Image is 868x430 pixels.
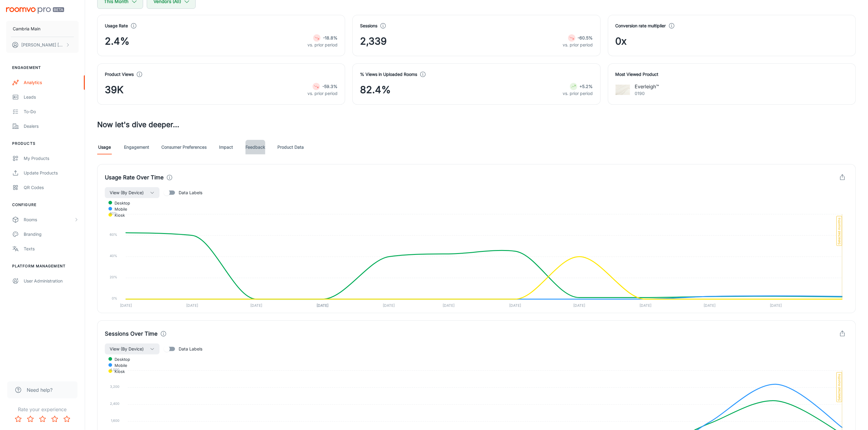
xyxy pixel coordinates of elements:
[24,170,79,176] div: Update Products
[179,189,202,196] span: Data Labels
[105,71,134,78] h4: Product Views
[24,216,74,223] div: Rooms
[24,245,79,252] div: Texts
[110,368,119,372] tspan: 4,000
[112,296,118,300] tspan: 0%
[704,303,715,308] tspan: [DATE]
[24,278,79,284] div: User Administration
[110,232,118,237] tspan: 60%
[97,119,856,130] h3: Now let's dive deeper...
[5,406,80,413] p: Rate your experience
[770,303,782,308] tspan: [DATE]
[443,303,455,308] tspan: [DATE]
[6,37,79,53] button: [PERSON_NAME] [PERSON_NAME]
[277,140,304,154] a: Product Data
[110,363,127,368] span: mobile
[120,303,132,308] tspan: [DATE]
[105,330,158,338] h4: Sessions Over Time
[322,84,338,89] strong: -59.3%
[6,7,64,14] img: Roomvo PRO Beta
[110,357,130,362] span: desktop
[563,90,593,97] p: vs. prior period
[245,140,265,154] a: Feedback
[110,206,127,212] span: mobile
[383,303,395,308] tspan: [DATE]
[97,140,112,154] a: Usage
[105,187,160,198] button: View (By Device)
[616,22,666,29] h4: Conversion rate multiplier
[110,200,130,206] span: desktop
[111,419,119,423] tspan: 1,600
[616,34,627,49] span: 0x
[21,42,64,48] p: [PERSON_NAME] [PERSON_NAME]
[317,303,328,308] tspan: [DATE]
[24,184,79,191] div: QR Codes
[110,345,144,353] span: View (By Device)
[110,402,119,406] tspan: 2,400
[24,108,79,115] div: To-do
[616,83,630,97] img: Everleigh™
[105,22,128,29] h4: Usage Rate
[219,140,233,154] a: Impact
[27,386,53,394] span: Need help?
[360,22,377,29] h4: Sessions
[635,83,659,90] p: Everleigh™
[640,303,651,308] tspan: [DATE]
[635,90,659,97] p: 0190
[110,385,119,389] tspan: 3,200
[307,42,338,48] p: vs. prior period
[179,346,202,352] span: Data Labels
[580,84,593,89] strong: +5.2%
[12,413,24,425] button: Rate 1 star
[509,303,521,308] tspan: [DATE]
[24,413,36,425] button: Rate 2 star
[360,83,391,97] span: 82.4%
[323,35,338,40] strong: -18.8%
[24,155,79,162] div: My Products
[24,79,79,86] div: Analytics
[578,35,593,40] strong: -60.5%
[61,413,73,425] button: Rate 5 star
[105,83,124,97] span: 39K
[360,34,387,49] span: 2,339
[250,303,262,308] tspan: [DATE]
[6,21,79,37] button: Cambria Main
[110,254,118,258] tspan: 40%
[49,413,61,425] button: Rate 4 star
[161,140,207,154] a: Consumer Preferences
[110,275,118,279] tspan: 20%
[186,303,198,308] tspan: [DATE]
[24,94,79,100] div: Leads
[124,140,149,154] a: Engagement
[307,90,338,97] p: vs. prior period
[110,211,118,215] tspan: 80%
[360,71,417,78] h4: % Views in Uploaded Rooms
[105,34,129,49] span: 2.4%
[110,189,144,196] span: View (By Device)
[24,123,79,130] div: Dealers
[105,173,164,182] h4: Usage Rate Over Time
[616,71,848,78] h4: Most Viewed Product
[36,413,49,425] button: Rate 3 star
[573,303,585,308] tspan: [DATE]
[563,42,593,48] p: vs. prior period
[24,231,79,238] div: Branding
[13,25,40,32] p: Cambria Main
[105,344,160,354] button: View (By Device)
